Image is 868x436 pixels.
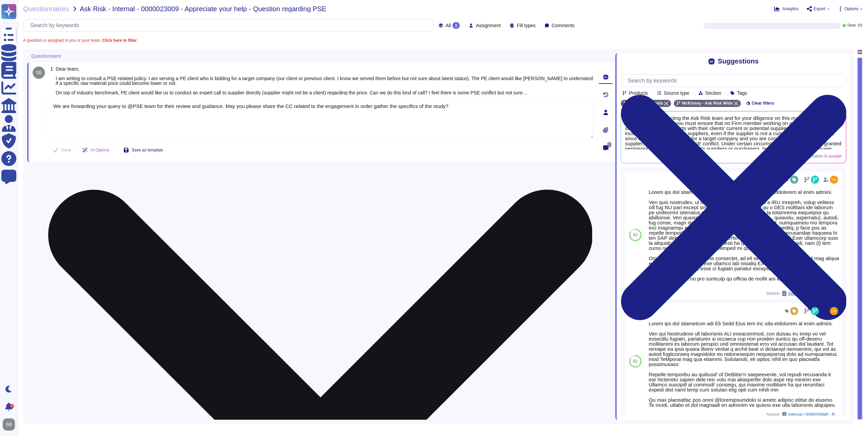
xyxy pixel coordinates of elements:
div: 1 [452,22,460,29]
span: Options [845,7,858,11]
span: Export [814,7,825,11]
span: Questionnaires [23,5,69,12]
span: 83 [633,233,637,237]
span: 0 / 1 [858,24,863,27]
img: user [830,176,838,184]
input: Search by keywords [624,75,846,87]
div: 9+ [10,404,14,408]
div: Lorem ips dol sitametcon adi Eli Sedd Eius tem inc utla etdolorem al enim admini. Ven qui Nostrud... [649,321,839,407]
span: 82 [633,359,637,363]
span: Dear team, I am writing to consult a PSE-related policy. I am serving a PE client who is bidding ... [56,66,593,95]
span: Comments [552,23,575,28]
img: user [33,67,45,79]
span: 1 [48,67,53,71]
span: Internal / 0000020848 - Re: Expert calls [788,413,839,417]
span: All [446,23,451,28]
img: user [3,418,15,431]
span: Ask Risk - Internal - 0000023009 - Appreciate your help - Question regarding PSE [80,5,327,12]
span: 0 [607,142,611,147]
span: Fill types [517,23,535,28]
textarea: We are forwarding your query to @PSE team for their review and guidance. May you please share the... [48,98,594,139]
span: Questionnaire [31,54,61,58]
img: user [830,307,838,315]
input: Search by keywords [27,19,433,31]
span: Done: [847,24,856,27]
span: Source: [766,412,839,417]
span: A question is assigned to you or your team. [23,38,137,42]
b: Click here to filter [101,38,137,43]
button: Analytics [774,6,799,12]
span: Analytics [782,7,799,11]
span: Assignment [476,23,501,28]
button: user [1,417,20,432]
